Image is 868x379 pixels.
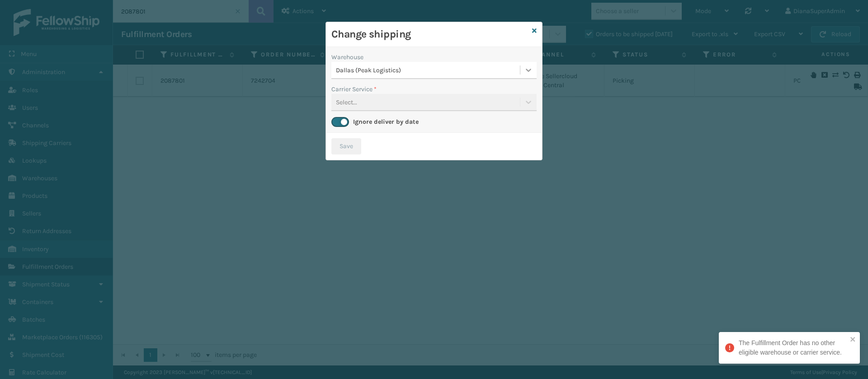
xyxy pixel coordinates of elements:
[336,66,521,75] div: Dallas (Peak Logistics)
[353,118,419,126] label: Ignore deliver by date
[331,52,363,62] label: Warehouse
[739,338,847,357] div: The Fulfillment Order has no other eligible warehouse or carrier service.
[331,138,361,154] button: Save
[850,336,856,344] button: close
[331,28,528,41] h3: Change shipping
[331,84,377,94] label: Carrier Service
